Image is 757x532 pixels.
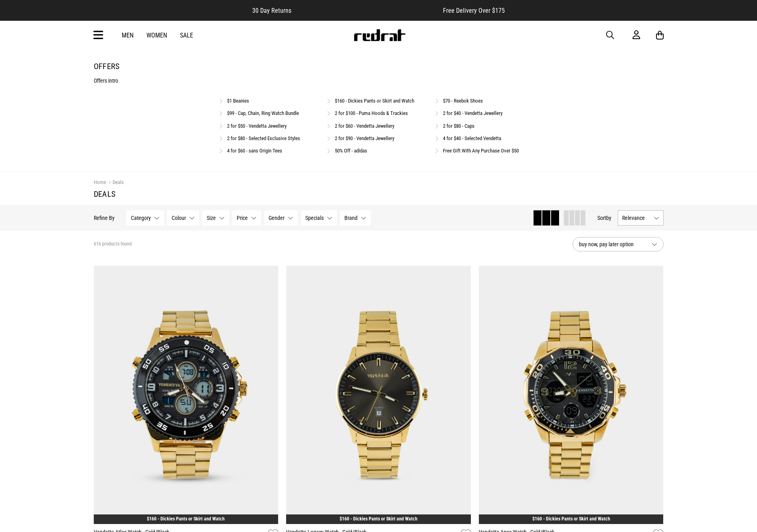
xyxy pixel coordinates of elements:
[579,239,645,249] span: buy now, pay later option
[443,148,519,154] a: Free Gift With Any Purchase Over $50
[340,210,371,225] button: Brand
[286,266,471,524] img: Vendetta Legacy Watch - Gold/black in Multi
[167,210,199,225] button: Colour
[618,210,664,225] button: Relevance
[146,32,167,39] a: Women
[227,98,249,104] a: $1 Beanies
[126,210,164,225] button: Category
[172,215,186,221] span: Colour
[335,98,414,104] a: $160 - Dickies Pants or Skirt and Watch
[94,215,115,221] p: Refine By
[443,135,501,141] a: 4 for $40 - Selected Vendetta
[305,215,324,221] span: Specials
[335,123,394,129] a: 2 for $60 - Vendetta Jewellery
[443,123,474,129] a: 2 for $80 - Caps
[335,135,394,141] a: 2 for $90 - Vendetta Jewellery
[94,189,664,199] h1: Deals
[227,135,300,141] a: 2 for $80 - Selected Exclusive Styles
[106,179,124,187] a: Deals
[122,32,134,39] a: Men
[94,266,279,524] img: Vendetta Atlas Watch - Gold/black in Multi
[307,6,427,14] iframe: Customer reviews powered by Trustpilot
[264,210,298,225] button: Gender
[443,7,505,14] span: Free Delivery Over $175
[202,210,229,225] button: Size
[340,516,417,522] a: $160 - Dickies Pants or Skirt and Watch
[180,32,193,39] a: Sale
[353,29,406,41] img: Redrat logo
[606,215,611,221] span: by
[237,215,248,221] span: Price
[301,210,337,225] button: Specials
[227,148,282,154] a: 4 for $60 - sans Origin Tees
[94,61,664,71] h1: Offers
[344,215,358,221] span: Brand
[443,110,502,116] a: 2 for $40 - Vendetta Jewellery
[335,110,408,116] a: 2 for $100 - Puma Hoods & Trackies
[335,148,367,154] a: 50% Off - adidas
[252,7,291,14] span: 30 Day Returns
[94,179,106,185] a: Home
[269,215,285,221] span: Gender
[532,516,610,522] a: $160 - Dickies Pants or Skirt and Watch
[479,266,664,524] img: Vendetta Apex Watch - Gold/black in Multi
[597,213,611,223] button: Sortby
[443,98,483,104] a: $70 - Reebok Shoes
[622,215,650,221] span: Relevance
[227,123,287,129] a: 2 for $50 - Vendetta Jewellery
[207,215,216,221] span: Size
[131,215,151,221] span: Category
[573,237,664,251] button: buy now, pay later option
[232,210,261,225] button: Price
[227,110,299,116] a: $99 - Cap, Chain, Ring Watch Bundle
[94,77,664,84] p: Offers intro
[147,516,225,522] a: $160 - Dickies Pants or Skirt and Watch
[94,241,132,247] span: 616 products found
